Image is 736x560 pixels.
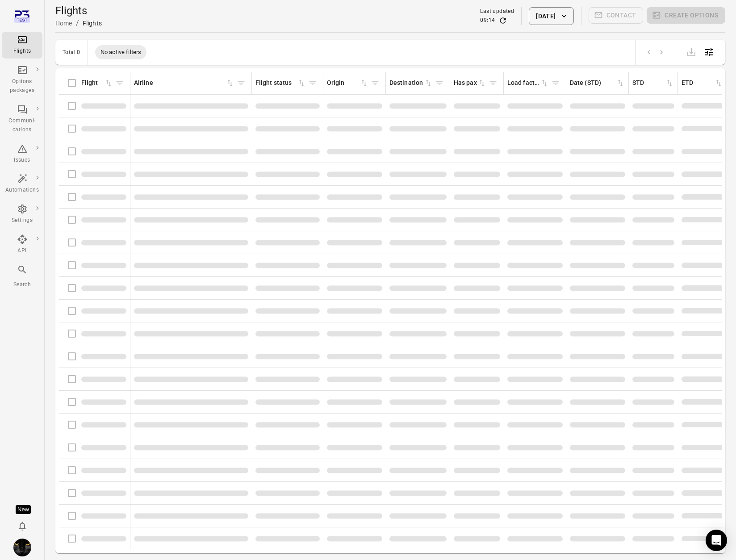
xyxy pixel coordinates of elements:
[55,20,72,27] a: Home
[2,32,42,59] a: Flights
[83,19,102,28] div: Flights
[63,49,80,55] div: Total 0
[13,539,31,556] img: images
[2,262,42,292] button: Search
[13,517,31,535] button: Notifications
[2,201,42,228] a: Settings
[5,247,39,255] div: API
[10,535,35,560] button: Iris
[2,141,42,167] a: Issues
[454,78,486,88] div: Sort by has pax in ascending order
[255,78,306,88] div: Sort by flight status in ascending order
[682,78,723,88] div: Sort by ETD in ascending order
[682,47,700,56] span: Please make a selection to export
[647,7,725,25] span: Please make a selection to create an option package
[480,7,514,16] div: Last updated
[5,47,39,56] div: Flights
[433,76,446,90] span: Filter by destination
[507,78,549,88] div: Sort by load factor in ascending order
[549,76,562,90] span: Filter by load factor
[81,78,113,88] div: Sort by flight in ascending order
[55,4,102,18] h1: Flights
[389,78,433,88] div: Sort by destination in ascending order
[643,46,668,58] nav: pagination navigation
[480,16,495,25] div: 09:14
[5,216,39,225] div: Settings
[327,78,368,88] div: Sort by origin in ascending order
[76,18,79,29] li: /
[570,78,625,88] div: Sort by date (STD) in ascending order
[134,78,234,88] div: Sort by airline in ascending order
[2,231,42,258] a: API
[113,76,126,90] span: Filter by flight
[95,48,147,57] span: No active filters
[5,186,39,195] div: Automations
[306,76,319,90] span: Filter by flight status
[55,18,102,29] nav: Breadcrumbs
[706,530,727,551] div: Open Intercom Messenger
[16,505,31,514] div: Tooltip anchor
[529,7,573,25] button: [DATE]
[5,77,39,95] div: Options packages
[632,78,674,88] div: Sort by STD in ascending order
[5,280,39,289] div: Search
[700,43,718,61] button: Open table configuration
[2,62,42,98] a: Options packages
[486,76,500,90] span: Filter by has pax
[5,156,39,165] div: Issues
[5,117,39,134] div: Communi-cations
[498,16,507,25] button: Refresh data
[368,76,382,90] span: Filter by origin
[2,101,42,137] a: Communi-cations
[589,7,644,25] span: Please make a selection to create communications
[234,76,248,90] span: Filter by airline
[2,171,42,197] a: Automations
